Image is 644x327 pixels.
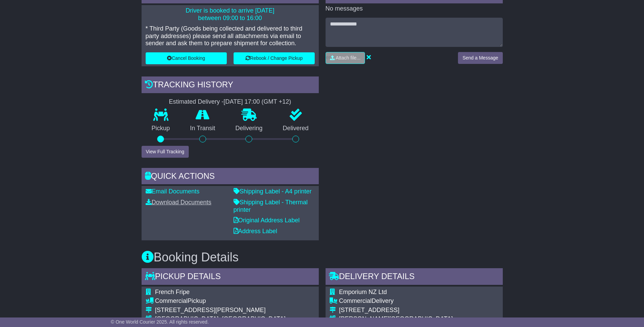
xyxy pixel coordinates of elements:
button: View Full Tracking [142,146,189,158]
button: Cancel Booking [146,52,227,64]
div: Tracking history [142,76,319,95]
div: [GEOGRAPHIC_DATA], [GEOGRAPHIC_DATA] [155,315,286,323]
p: * Third Party (Goods being collected and delivered to third party addresses) please send all atta... [146,25,315,47]
div: Estimated Delivery - [142,98,319,106]
a: Shipping Label - Thermal printer [234,199,308,213]
span: © One World Courier 2025. All rights reserved. [111,319,209,325]
span: Emporium NZ Ltd [339,289,387,295]
p: No messages [326,5,503,13]
p: Pickup [142,125,180,132]
span: Commercial [155,297,188,304]
span: Commercial [339,297,372,304]
div: Pickup Details [142,268,319,287]
div: Pickup [155,297,286,305]
p: Delivered [273,125,319,132]
a: Address Label [234,228,277,235]
a: Email Documents [146,188,200,195]
p: In Transit [180,125,225,132]
button: Rebook / Change Pickup [234,52,315,64]
span: French Fripe [155,289,190,295]
p: Driver is booked to arrive [DATE] between 09:00 to 16:00 [146,7,315,22]
a: Shipping Label - A4 printer [234,188,312,195]
div: Delivery Details [326,268,503,287]
button: Send a Message [458,52,502,64]
div: Quick Actions [142,168,319,186]
div: Delivery [339,297,499,305]
div: [STREET_ADDRESS][PERSON_NAME] [155,307,286,314]
h3: Booking Details [142,251,503,264]
div: [STREET_ADDRESS] [339,307,499,314]
p: Delivering [225,125,273,132]
a: Download Documents [146,199,211,206]
div: [DATE] 17:00 (GMT +12) [224,98,291,106]
a: Original Address Label [234,217,300,224]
